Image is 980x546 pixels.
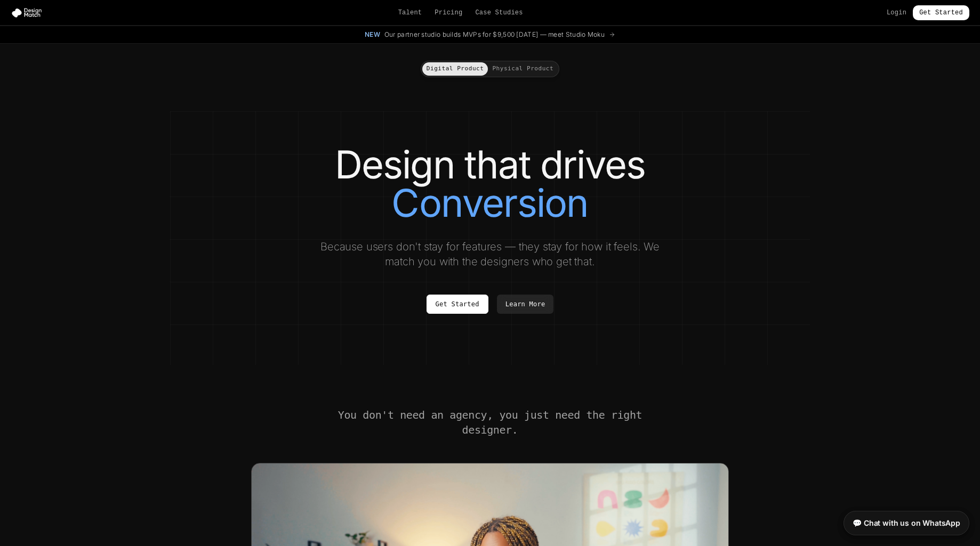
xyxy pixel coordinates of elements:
[844,511,969,535] a: 💬 Chat with us on WhatsApp
[497,295,554,314] a: Learn More
[384,30,605,39] span: Our partner studio builds MVPs for $9,500 [DATE] — meet Studio Moku
[913,5,969,20] a: Get Started
[398,9,422,17] a: Talent
[427,295,488,314] a: Get Started
[11,7,47,18] img: Design Match
[887,9,906,17] a: Login
[435,9,462,17] a: Pricing
[336,408,644,437] h2: You don't need an agency, you just need the right designer.
[311,239,669,269] p: Because users don't stay for features — they stay for how it feels. We match you with the designe...
[475,9,523,17] a: Case Studies
[191,145,789,222] h1: Design that drives
[391,184,588,222] span: Conversion
[365,30,380,39] span: New
[422,62,488,76] button: Digital Product
[488,62,558,76] button: Physical Product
